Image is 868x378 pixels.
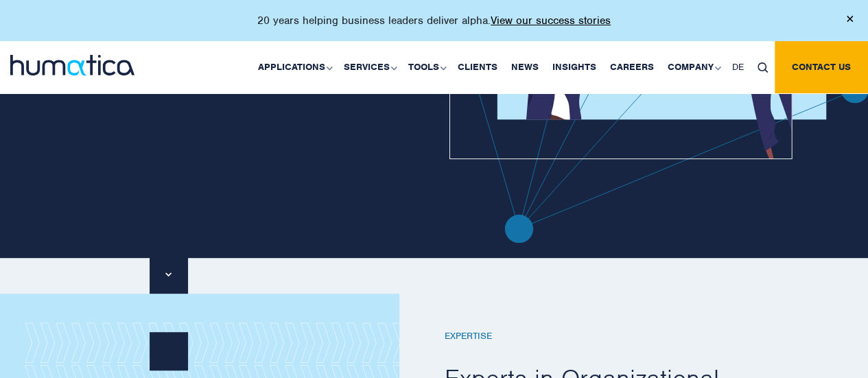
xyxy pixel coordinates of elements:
a: DE [725,41,751,93]
a: Insights [546,41,603,93]
p: 20 years helping business leaders deliver alpha. [257,14,611,27]
a: Tools [401,41,451,93]
a: Careers [603,41,661,93]
a: View our success stories [491,14,611,27]
a: Applications [251,41,337,93]
img: search_icon [758,62,768,73]
a: Contact us [775,41,868,93]
a: Company [661,41,725,93]
h6: EXPERTISE [445,331,815,342]
span: DE [732,61,744,73]
a: News [504,41,546,93]
a: Services [337,41,401,93]
a: Clients [451,41,504,93]
img: logo [10,55,134,75]
img: downarrow [165,272,172,276]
